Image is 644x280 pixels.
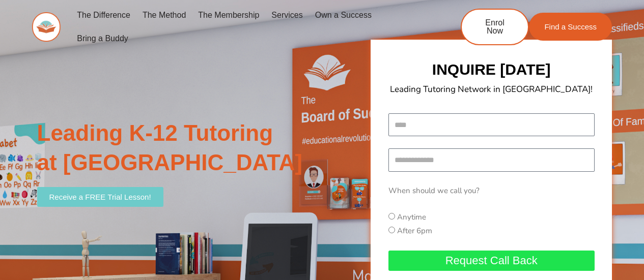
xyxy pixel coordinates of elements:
[368,81,614,98] p: Leading Tutoring Network in [GEOGRAPHIC_DATA]!
[397,212,426,222] label: Anytime
[71,4,427,50] nav: Menu
[37,187,163,207] a: Receive a FREE Trial Lesson!
[397,226,432,236] label: After 6pm
[71,4,136,27] a: The Difference
[265,4,309,27] a: Services
[136,4,192,27] a: The Method
[461,9,529,45] a: Enrol Now
[386,184,597,198] div: When should we call you?
[376,59,607,79] h2: INQUIRE [DATE]
[445,255,538,266] span: Request Call Back
[49,193,151,201] span: Receive a FREE Trial Lesson!
[37,118,366,176] h2: Leading K-12 Tutoring at [GEOGRAPHIC_DATA]
[477,19,513,35] span: Enrol Now
[544,23,597,30] span: Find a Success
[529,13,612,41] a: Find a Success
[309,4,378,27] a: Own a Success
[192,4,265,27] a: The Membership
[71,27,134,50] a: Bring a Buddy
[388,251,595,271] button: Request Call Back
